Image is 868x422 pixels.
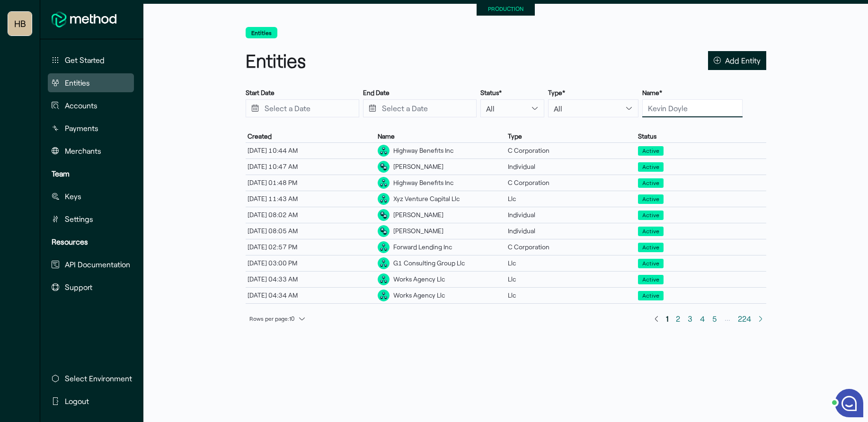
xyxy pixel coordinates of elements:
[393,146,453,156] div: Highway Benefits Inc
[393,210,443,220] div: [PERSON_NAME]
[642,163,659,171] span: Active
[378,193,390,205] div: Bank
[393,178,453,188] div: Highway Benefits Inc
[48,73,134,92] button: Entities
[48,187,134,206] button: Keys
[738,312,751,325] span: 224
[548,88,565,97] label: Type*
[638,211,664,220] span: Active
[48,392,136,411] button: Logout
[246,207,766,223] tr: [DATE] 08:02 AM[PERSON_NAME]IndividualActive
[712,312,717,325] span: 5
[721,315,734,326] li: Skipping pages 6 to 223
[246,176,376,189] div: [DATE] 01:48 PM
[378,225,390,237] div: Bank
[246,313,310,325] button: Rows per page:10
[246,239,766,255] tr: [DATE] 02:57 PMForward Lending IncC CorporationActive
[246,273,376,285] div: [DATE] 04:33 AM
[651,313,662,325] button: Previous page
[700,312,705,325] span: 4
[246,191,766,207] tr: [DATE] 11:43 AMXyz Venture Capital LlcLlcActive
[246,99,359,117] input: Press the down key to open a popover containing a calendar.
[506,160,636,173] div: Individual
[684,311,696,326] a: Page 3 of 224
[642,179,659,187] span: Active
[48,51,134,70] button: Get Started
[65,77,90,88] span: Entities
[246,272,766,288] tr: [DATE] 04:33 AMWorks Agency LlcLlcActive
[246,143,766,159] tr: [DATE] 10:44 AMHighway Benefits IncC CorporationActive
[638,178,664,188] span: Active
[48,255,134,274] button: API Documentation
[642,275,659,284] span: Active
[378,145,390,157] div: Bank
[642,88,662,97] label: Name*
[506,241,636,253] div: C Corporation
[246,209,376,221] div: [DATE] 08:02 AM
[734,311,755,326] a: Page 224 of 224
[363,88,390,97] label: End Date
[65,145,101,157] span: Merchants
[638,162,664,172] span: Active
[480,88,502,97] label: Status*
[696,311,709,326] a: Page 4 of 224
[246,257,376,269] div: [DATE] 03:00 PM
[508,132,522,141] span: Type
[638,227,664,236] span: Active
[642,259,659,268] span: Active
[506,257,636,269] div: Llc
[642,227,659,236] span: Active
[48,210,134,229] button: Settings
[393,226,443,236] div: [PERSON_NAME]
[642,243,659,252] span: Active
[48,369,136,388] button: Select Environment
[246,48,502,74] h1: Entities
[52,169,70,178] strong: Team
[642,211,659,220] span: Active
[378,273,390,285] div: Bank
[506,273,636,285] div: Llc
[8,12,32,35] button: Highway Benefits
[246,160,376,173] div: [DATE] 10:47 AM
[506,176,636,189] div: C Corporation
[662,311,672,326] button: Page 1 of 224
[393,258,465,268] div: G1 Consulting Group Llc
[65,396,89,407] span: Logout
[378,209,390,221] div: Bank
[676,312,680,325] span: 2
[246,288,766,304] tr: [DATE] 04:34 AMWorks Agency LlcLlcActive
[642,99,743,117] input: Kevin Doyle
[65,259,130,270] span: API Documentation
[642,291,659,300] span: Active
[672,311,684,326] a: Page 2 of 224
[48,96,134,115] button: Accounts
[65,100,97,111] span: Accounts
[246,223,766,239] tr: [DATE] 08:05 AM[PERSON_NAME]IndividualActive
[14,14,26,33] span: HB
[506,289,636,301] div: Llc
[642,195,659,203] span: Active
[506,144,636,157] div: C Corporation
[246,289,376,301] div: [DATE] 04:34 AM
[246,144,376,157] div: [DATE] 10:44 AM
[393,274,445,284] div: Works Agency Llc
[378,132,395,141] span: Name
[488,5,523,12] small: PRODUCTION
[48,119,134,138] button: Payments
[393,290,445,300] div: Works Agency Llc
[246,159,766,175] tr: [DATE] 10:47 AM[PERSON_NAME]IndividualActive
[638,194,664,204] span: Active
[378,290,390,301] div: Bank
[65,373,132,384] span: Select Environment
[246,193,376,205] div: [DATE] 11:43 AM
[65,281,92,293] span: Support
[246,255,766,272] tr: [DATE] 03:00 PMG1 Consulting Group LlcLlcActive
[246,27,766,40] nav: breadcrumb
[393,162,443,172] div: [PERSON_NAME]
[378,241,390,253] div: Bank
[52,11,116,27] img: MethodFi Logo
[378,177,390,189] div: Bank
[65,123,98,134] span: Payments
[642,147,659,155] span: Active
